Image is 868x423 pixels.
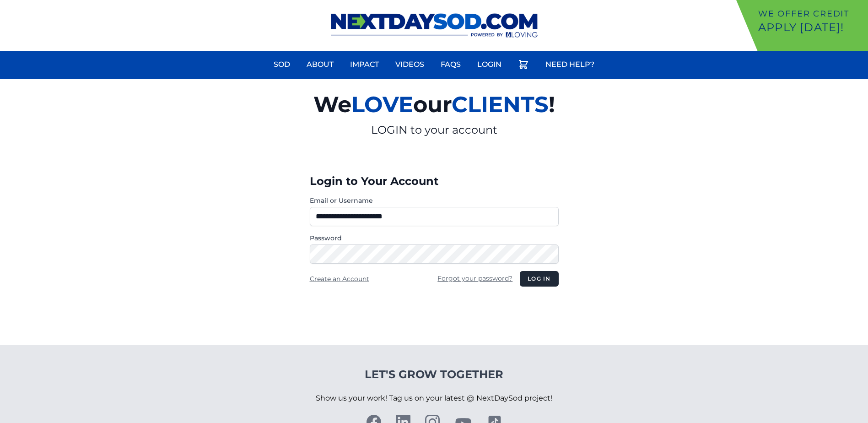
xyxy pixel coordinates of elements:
p: Apply [DATE]! [758,20,864,35]
h4: Let's Grow Together [316,367,552,382]
a: Need Help? [540,54,600,76]
p: LOGIN to your account [207,123,661,137]
h3: Login to Your Account [310,174,559,189]
a: Forgot your password? [437,274,512,282]
span: LOVE [351,91,413,118]
a: Videos [390,54,430,76]
a: FAQs [435,54,466,76]
p: Show us your work! Tag us on your latest @ NextDaySod project! [316,382,552,415]
span: CLIENTS [452,91,549,118]
a: About [301,54,339,76]
p: We offer Credit [758,7,864,20]
a: Login [472,54,507,76]
button: Log in [520,271,558,287]
label: Email or Username [310,196,559,205]
h2: We our ! [207,86,661,123]
a: Sod [268,54,296,76]
label: Password [310,233,559,243]
a: Create an Account [310,275,369,283]
a: Impact [345,54,384,76]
